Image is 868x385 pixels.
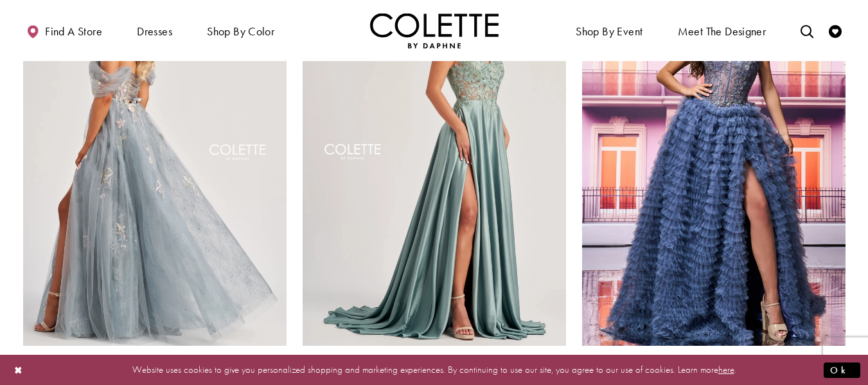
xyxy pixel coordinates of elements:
[137,25,172,38] span: Dresses
[23,13,105,48] a: Find a store
[23,354,197,368] span: [PERSON_NAME] by [PERSON_NAME]
[572,13,646,48] span: Shop By Event
[93,361,775,379] p: Website uses cookies to give you personalized shopping and marketing experiences. By continuing t...
[207,25,274,38] span: Shop by color
[303,354,477,368] span: [PERSON_NAME] by [PERSON_NAME]
[134,13,175,48] span: Dresses
[370,13,499,48] a: Visit Home Page
[797,13,817,48] a: Toggle search
[8,359,30,381] button: Close Dialog
[204,13,278,48] span: Shop by color
[370,13,499,48] img: Colette by Daphne
[675,13,770,48] a: Meet the designer
[582,354,756,368] span: [PERSON_NAME] by [PERSON_NAME]
[45,25,102,38] span: Find a store
[718,363,734,376] a: here
[824,362,860,378] button: Submit Dialog
[826,13,845,48] a: Check Wishlist
[678,25,766,38] span: Meet the designer
[576,25,642,38] span: Shop By Event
